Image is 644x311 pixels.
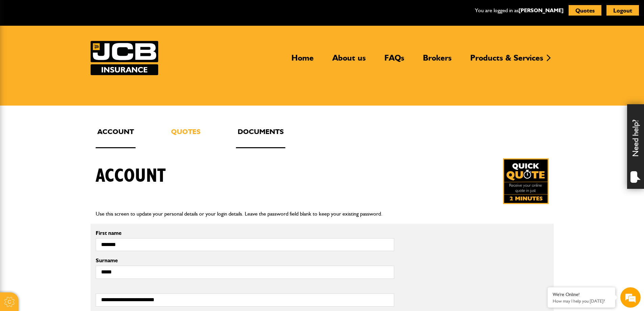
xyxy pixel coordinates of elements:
[627,104,644,189] div: Need help?
[236,126,285,148] a: Documents
[606,5,639,16] button: Logout
[553,298,610,304] p: How may I help you today?
[96,230,394,236] label: First name
[169,126,202,148] a: Quotes
[519,7,564,14] a: [PERSON_NAME]
[91,41,158,75] a: JCB Insurance Services
[475,6,564,15] p: You are logged in as
[327,53,371,68] a: About us
[96,209,549,218] p: Use this screen to update your personal details or your login details. Leave the password field b...
[96,126,136,148] a: Account
[96,258,394,263] label: Surname
[553,292,610,297] div: We're Online!
[569,5,601,16] button: Quotes
[465,53,548,68] a: Products & Services
[91,41,158,75] img: JCB Insurance Services logo
[286,53,319,68] a: Home
[503,158,549,204] a: Get your insurance quote in just 2-minutes
[418,53,457,68] a: Brokers
[379,53,409,68] a: FAQs
[503,158,549,204] img: Quick Quote
[96,165,166,187] h1: Account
